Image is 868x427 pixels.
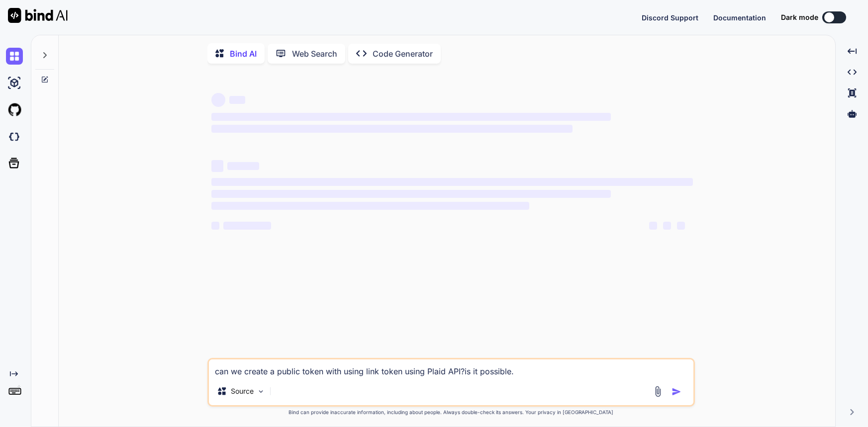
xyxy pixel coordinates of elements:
span: ‌ [649,222,657,230]
img: darkCloudIdeIcon [6,128,23,145]
span: ‌ [211,160,223,172]
p: Source [231,386,254,396]
span: ‌ [677,222,685,230]
img: chat [6,48,23,65]
span: ‌ [663,222,671,230]
span: ‌ [227,162,259,170]
span: ‌ [211,125,573,133]
img: icon [672,387,681,397]
span: Documentation [713,13,766,22]
span: ‌ [211,113,611,121]
span: ‌ [211,178,693,186]
span: Dark mode [781,12,818,22]
button: Documentation [713,12,766,23]
img: Bind AI [8,8,68,23]
p: Bind can provide inaccurate information, including about people. Always double-check its answers.... [207,409,695,416]
p: Web Search [292,48,337,60]
img: githubLight [6,101,23,118]
img: Pick Models [257,387,265,396]
p: Code Generator [373,48,433,60]
span: ‌ [211,93,225,107]
p: Bind AI [230,48,257,60]
span: ‌ [211,222,219,230]
span: ‌ [211,190,611,198]
span: ‌ [211,202,529,210]
span: ‌ [223,222,271,230]
button: Discord Support [642,12,698,23]
img: ai-studio [6,75,23,91]
img: attachment [652,386,664,397]
span: ‌ [229,96,245,104]
span: Discord Support [642,13,698,22]
textarea: can we create a public token with using link token using Plaid API?is it possible. [209,359,693,377]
